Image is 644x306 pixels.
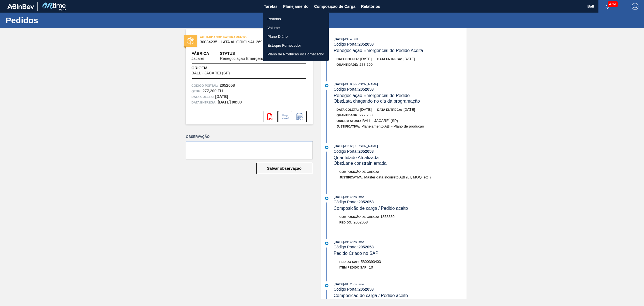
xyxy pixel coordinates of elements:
a: Plano Diário [263,32,329,41]
a: Pedidos [263,15,329,23]
a: Plano de Produção do Fornecedor [263,50,329,59]
a: Estoque Fornecedor [263,41,329,50]
a: Volume [263,23,329,32]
